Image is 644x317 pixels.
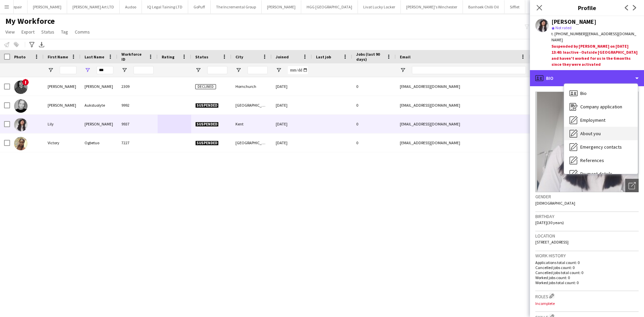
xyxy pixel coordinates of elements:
[555,25,572,30] span: Not rated
[401,0,463,13] button: [PERSON_NAME]'s Winchester
[117,115,158,133] div: 9937
[580,157,604,163] span: References
[14,54,25,59] span: Photo
[188,0,211,13] button: GoPuff
[276,67,282,73] button: Open Filter Menu
[580,171,612,177] span: Payment details
[231,96,272,114] div: [GEOGRAPHIC_DATA]
[162,54,174,59] span: Rating
[248,66,268,74] input: City Filter Input
[530,70,644,86] div: Bio
[67,0,120,13] button: [PERSON_NAME] Art LTD
[231,77,272,96] div: Hornchurch
[14,137,28,150] img: Victory Ogbetuo
[356,52,384,62] span: Jobs (last 90 days)
[564,87,638,100] div: Bio
[396,134,530,152] div: [EMAIL_ADDRESS][DOMAIN_NAME]
[58,28,71,36] a: Tag
[396,77,530,96] div: [EMAIL_ADDRESS][DOMAIN_NAME]
[80,77,117,96] div: [PERSON_NAME]
[195,103,219,108] span: Suspended
[19,28,37,36] a: Export
[41,29,54,35] span: Status
[48,54,68,59] span: First Name
[535,213,639,219] h3: Birthday
[551,43,639,68] div: Suspended by [PERSON_NAME] on [DATE] 13:40: Inactive - Outside [GEOGRAPHIC_DATA] and haven't work...
[117,134,158,152] div: 7227
[211,0,262,13] button: The Incremental Group
[535,220,564,225] span: [DATE] (30 years)
[535,265,639,270] p: Cancelled jobs count: 0
[85,54,104,59] span: Last Name
[28,41,36,49] app-action-btn: Advanced filters
[272,115,312,133] div: [DATE]
[625,179,639,192] div: Open photos pop-in
[288,66,308,74] input: Joined Filter Input
[262,0,301,13] button: [PERSON_NAME]
[14,81,28,94] img: Alex Tuohy
[580,144,622,150] span: Emergency contacts
[72,28,93,36] a: Comms
[352,134,396,152] div: 0
[195,54,208,59] span: Status
[195,67,201,73] button: Open Filter Menu
[535,301,639,306] p: Incomplete
[564,154,638,167] div: References
[75,29,90,35] span: Comms
[120,0,142,13] button: Audoo
[525,0,553,13] button: 22 Impact
[580,90,587,96] span: Bio
[80,96,117,114] div: Aukstuolyte
[80,134,117,152] div: Ogbetuo
[352,115,396,133] div: 0
[396,115,530,133] div: [EMAIL_ADDRESS][DOMAIN_NAME]
[535,240,569,245] span: [STREET_ADDRESS]
[564,167,638,180] div: Payment details
[535,233,639,239] h3: Location
[117,96,158,114] div: 9992
[301,0,358,13] button: HGG [GEOGRAPHIC_DATA]
[121,52,146,62] span: Workforce ID
[564,100,638,113] div: Company application
[316,54,331,59] span: Last job
[276,54,289,59] span: Joined
[195,122,219,127] span: Suspended
[535,201,575,206] span: [DEMOGRAPHIC_DATA]
[396,96,530,114] div: [EMAIL_ADDRESS][DOMAIN_NAME]
[400,67,406,73] button: Open Filter Menu
[530,3,644,12] h3: Profile
[535,253,639,259] h3: Work history
[97,66,113,74] input: Last Name Filter Input
[272,96,312,114] div: [DATE]
[28,0,67,13] button: [PERSON_NAME]
[564,140,638,154] div: Emergency contacts
[535,293,639,300] h3: Roles
[352,96,396,114] div: 0
[564,127,638,140] div: About you
[231,134,272,152] div: [GEOGRAPHIC_DATA]
[38,41,46,49] app-action-btn: Export XLSX
[3,28,17,36] a: View
[504,0,525,13] button: Sifflet
[195,84,216,89] span: Declined
[580,104,622,110] span: Company application
[5,16,55,26] span: My Workforce
[80,115,117,133] div: [PERSON_NAME]
[44,77,80,96] div: [PERSON_NAME]
[535,280,639,285] p: Worked jobs total count: 0
[44,134,80,152] div: Victory
[133,66,154,74] input: Workforce ID Filter Input
[463,0,504,13] button: Banhoek Chilli Oil
[551,31,636,42] span: | [EMAIL_ADDRESS][DOMAIN_NAME]
[551,19,596,25] div: [PERSON_NAME]
[235,67,241,73] button: Open Filter Menu
[60,66,76,74] input: First Name Filter Input
[580,130,601,137] span: About you
[48,67,54,73] button: Open Filter Menu
[580,117,605,123] span: Employment
[235,54,243,59] span: City
[5,29,15,35] span: View
[535,260,639,265] p: Applications total count: 0
[352,77,396,96] div: 0
[207,66,227,74] input: Status Filter Input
